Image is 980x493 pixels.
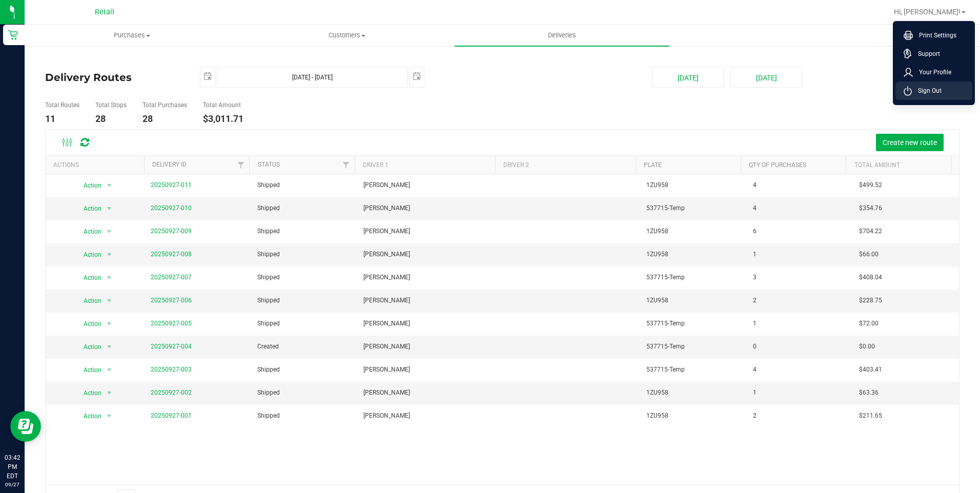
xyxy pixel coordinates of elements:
span: Shipped [257,411,280,421]
span: Shipped [257,273,280,282]
span: $354.76 [859,203,882,213]
span: Action [75,409,103,423]
span: select [410,68,424,86]
span: Shipped [257,319,280,328]
span: select [103,248,116,262]
span: Created [257,342,279,352]
h4: 28 [95,114,127,124]
a: 20250927-010 [151,204,192,212]
span: select [103,340,116,354]
span: 537715-Temp [646,319,685,328]
span: $72.00 [859,319,879,328]
span: select [103,409,116,423]
span: 537715-Temp [646,342,685,352]
span: [PERSON_NAME] [363,273,410,282]
span: Support [912,49,940,59]
a: 20250927-004 [151,343,192,350]
span: Shipped [257,388,280,398]
a: 20250927-011 [151,181,192,189]
span: Your Profile [913,67,951,77]
inline-svg: Retail [8,30,18,40]
span: [PERSON_NAME] [363,296,410,305]
span: 3 [753,273,757,282]
h4: 28 [142,114,187,124]
th: Driver 1 [355,156,495,174]
span: [PERSON_NAME] [363,319,410,328]
a: 20250927-003 [151,366,192,373]
span: $211.65 [859,411,882,421]
span: select [103,224,116,239]
span: [PERSON_NAME] [363,342,410,352]
span: Create new route [883,138,937,147]
th: Total Amount [846,156,951,174]
span: $0.00 [859,342,875,352]
a: Qty of Purchases [749,161,806,169]
a: 20250927-002 [151,389,192,396]
span: 4 [753,365,757,375]
span: Action [75,340,103,354]
span: $704.22 [859,227,882,236]
span: Action [75,386,103,400]
button: [DATE] [730,67,802,88]
span: Action [75,294,103,308]
a: Deliveries [455,25,669,46]
span: Retail [95,8,114,16]
iframe: Resource center [10,411,41,442]
span: $66.00 [859,250,879,259]
span: $403.41 [859,365,882,375]
span: [PERSON_NAME] [363,411,410,421]
a: Support [904,49,968,59]
h4: 11 [45,114,79,124]
span: 1 [753,250,757,259]
span: 1 [753,388,757,398]
span: Action [75,363,103,377]
a: Customers [239,25,454,46]
span: Deliveries [534,31,590,40]
span: Action [75,224,103,239]
span: 4 [753,180,757,190]
a: 20250927-009 [151,228,192,235]
th: Driver 2 [495,156,636,174]
span: 1ZU958 [646,250,668,259]
span: select [103,271,116,285]
span: 2 [753,296,757,305]
a: 20250927-001 [151,412,192,419]
span: Shipped [257,227,280,236]
h5: Total Purchases [142,102,187,109]
li: Sign Out [895,81,972,100]
a: Status [258,161,280,168]
span: Action [75,201,103,216]
p: 03:42 PM EDT [5,453,20,481]
span: 0 [753,342,757,352]
span: 537715-Temp [646,273,685,282]
span: [PERSON_NAME] [363,203,410,213]
span: Print Settings [913,30,956,40]
span: Action [75,317,103,331]
h5: Total Stops [95,102,127,109]
span: Shipped [257,365,280,375]
a: 20250927-006 [151,297,192,304]
span: $499.52 [859,180,882,190]
span: select [103,363,116,377]
span: Shipped [257,250,280,259]
span: [PERSON_NAME] [363,227,410,236]
span: $408.04 [859,273,882,282]
span: select [103,201,116,216]
h5: Total Routes [45,102,79,109]
span: Hi, [PERSON_NAME]! [894,8,961,16]
a: Plate [644,161,662,169]
span: 1ZU958 [646,296,668,305]
span: 1ZU958 [646,180,668,190]
span: 1ZU958 [646,227,668,236]
span: [PERSON_NAME] [363,365,410,375]
span: 1ZU958 [646,388,668,398]
span: Shipped [257,296,280,305]
span: 1 [753,319,757,328]
span: [PERSON_NAME] [363,180,410,190]
span: 537715-Temp [646,365,685,375]
span: $228.75 [859,296,882,305]
span: 537715-Temp [646,203,685,213]
span: 4 [753,203,757,213]
span: $63.36 [859,388,879,398]
a: Purchases [25,25,239,46]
